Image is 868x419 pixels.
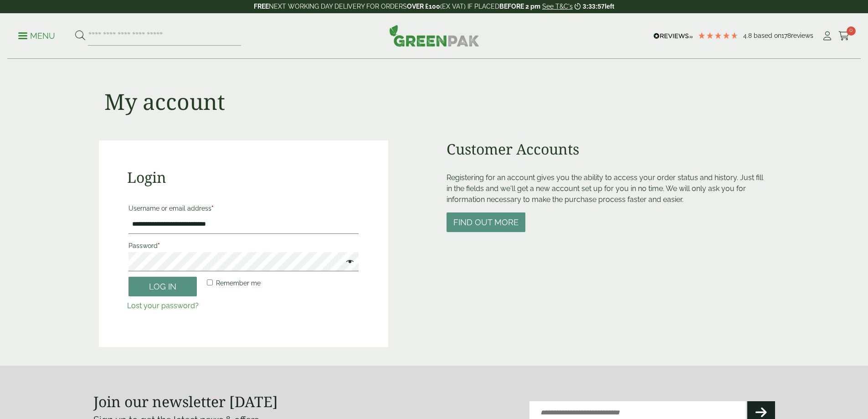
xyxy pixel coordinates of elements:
[18,31,55,41] p: Menu
[254,3,269,10] strong: FREE
[838,31,850,41] i: Cart
[605,3,614,10] span: left
[791,32,813,39] span: reviews
[743,32,754,39] span: 4.8
[847,26,856,36] span: 0
[127,169,360,186] h2: Login
[698,31,739,40] div: 4.78 Stars
[447,140,770,158] h2: Customer Accounts
[389,25,479,47] img: GreenPak Supplies
[447,172,770,205] p: Registering for an account gives you the ability to access your order status and history. Just fi...
[127,301,199,310] a: Lost your password?
[822,31,833,41] i: My Account
[104,88,225,115] h1: My account
[583,3,605,10] span: 3:33:57
[18,31,55,40] a: Menu
[128,277,197,296] button: Log in
[781,32,791,39] span: 178
[128,239,359,252] label: Password
[499,3,540,10] strong: BEFORE 2 pm
[653,33,693,39] img: REVIEWS.io
[838,29,850,43] a: 0
[93,392,278,411] strong: Join our newsletter [DATE]
[447,212,525,232] button: Find out more
[207,279,213,285] input: Remember me
[754,32,781,39] span: Based on
[447,218,525,227] a: Find out more
[407,3,440,10] strong: OVER £100
[542,3,573,10] a: See T&C's
[128,202,359,215] label: Username or email address
[216,279,261,287] span: Remember me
